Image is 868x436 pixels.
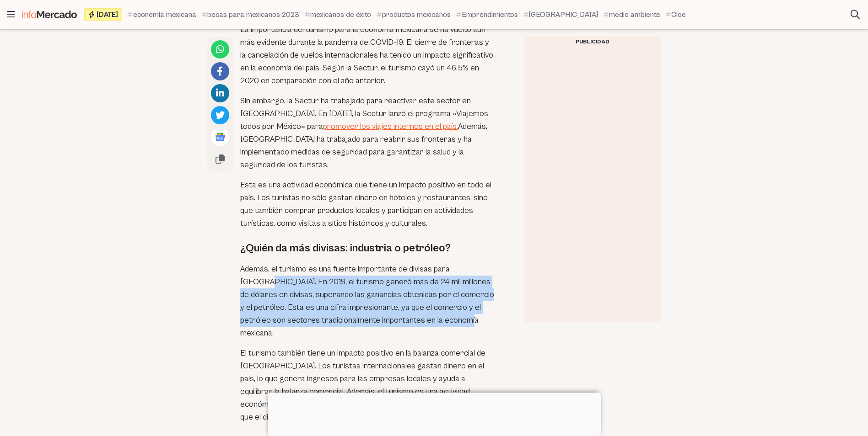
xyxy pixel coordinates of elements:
[524,37,661,48] div: Publicidad
[240,347,494,424] p: El turismo también tiene un impacto positivo en la balanza comercial de [GEOGRAPHIC_DATA]. Los tu...
[202,9,299,20] a: becas para mexicanos 2023
[240,263,494,340] p: Además, el turismo es una fuente importante de divisas para [GEOGRAPHIC_DATA]. En 2019, el turism...
[240,179,494,230] p: Esta es una actividad económica que tiene un impacto positivo en todo el país. Los turistas no só...
[268,393,601,434] iframe: Advertisement
[604,9,660,20] a: medio ambiente
[128,9,196,20] a: economía mexicana
[524,48,661,322] iframe: Advertisement
[310,9,371,20] span: mexicanos de éxito
[215,132,226,143] img: Google News logo
[671,9,686,20] span: Cloe
[133,9,196,20] span: economía mexicana
[305,9,371,20] a: mexicanos de éxito
[456,9,518,20] a: Emprendimientos
[377,9,451,20] a: productos mexicanos
[323,122,458,131] a: promover los viajes internos en el país.
[523,9,598,20] a: [GEOGRAPHIC_DATA]
[240,95,494,171] p: Sin embargo, la Sectur ha trabajado para reactivar este sector en [GEOGRAPHIC_DATA]. En [DATE], l...
[240,23,494,87] p: La importancia del turismo para la economía mexicana se ha vuelto aún más evidente durante la pan...
[97,11,118,18] span: [DATE]
[22,11,77,18] img: Infomercado México logo
[240,241,494,255] h2: ¿Quién da más divisas: industria o petróleo?
[609,9,660,20] span: medio ambiente
[529,9,598,20] span: [GEOGRAPHIC_DATA]
[382,9,451,20] span: productos mexicanos
[666,9,686,20] a: Cloe
[207,9,299,20] span: becas para mexicanos 2023
[462,9,518,20] span: Emprendimientos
